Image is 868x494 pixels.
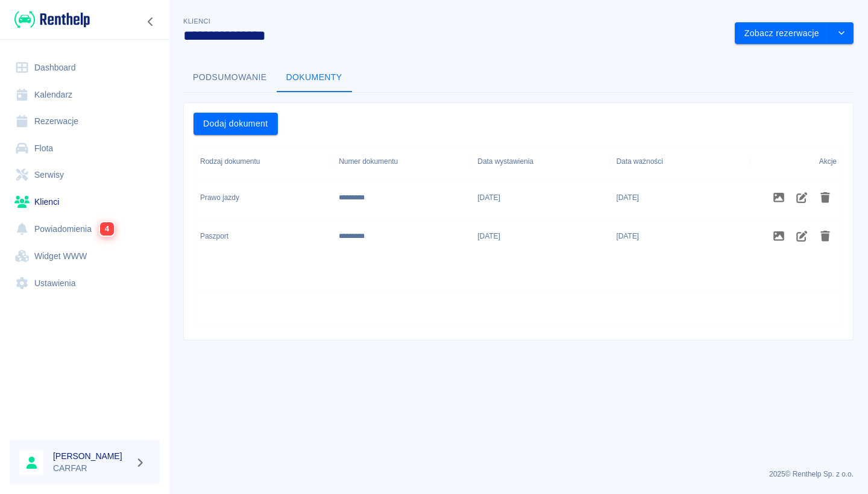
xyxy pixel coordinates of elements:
div: Data wystawienia [471,145,610,178]
div: Data wystawienia [477,145,533,178]
a: Serwisy [10,161,160,189]
div: Prawo jazdy [200,192,239,203]
div: 2031-04-10 [616,192,639,203]
div: Paszport [200,231,228,242]
a: Rezerwacje [10,108,160,135]
a: Dashboard [10,54,160,81]
button: Dokumenty [277,63,352,92]
img: Renthelp logo [14,10,90,30]
a: Flota [10,135,160,162]
button: Zwiń nawigację [142,14,160,30]
a: Ustawienia [10,270,160,297]
button: Podsumowanie [183,63,277,92]
div: Rodzaj dokumentu [200,145,260,178]
button: Dodaj dokument [193,113,278,135]
p: CARFAR [53,462,130,475]
div: Akcje [749,145,843,178]
span: 4 [100,222,114,236]
a: Powiadomienia4 [10,215,160,243]
button: Edytuj dokument [790,226,814,246]
div: 2021-04-21 [477,231,500,242]
button: Zobacz rezerwacje [735,22,829,45]
div: Data ważności [610,145,749,178]
a: Widget WWW [10,243,160,270]
p: 2025 © Renthelp Sp. z o.o. [183,469,854,480]
button: Usuń dokument [814,226,837,246]
div: Data ważności [616,145,663,178]
div: Numer dokumentu [339,145,398,178]
span: Klienci [183,17,210,25]
button: drop-down [829,22,854,45]
button: Usuń dokument [814,187,837,208]
div: Numer dokumentu [333,145,471,178]
a: Renthelp logo [10,10,90,30]
div: 2031-04-21 [616,231,639,242]
button: Edytuj dokument [790,187,814,208]
a: Klienci [10,189,160,216]
button: Zdjęcia [767,226,791,246]
div: Akcje [819,145,837,178]
h6: [PERSON_NAME] [53,450,130,462]
a: Kalendarz [10,81,160,108]
div: Rodzaj dokumentu [194,145,333,178]
button: Zdjęcia [767,187,791,208]
div: 1982-10-17 [477,192,500,203]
